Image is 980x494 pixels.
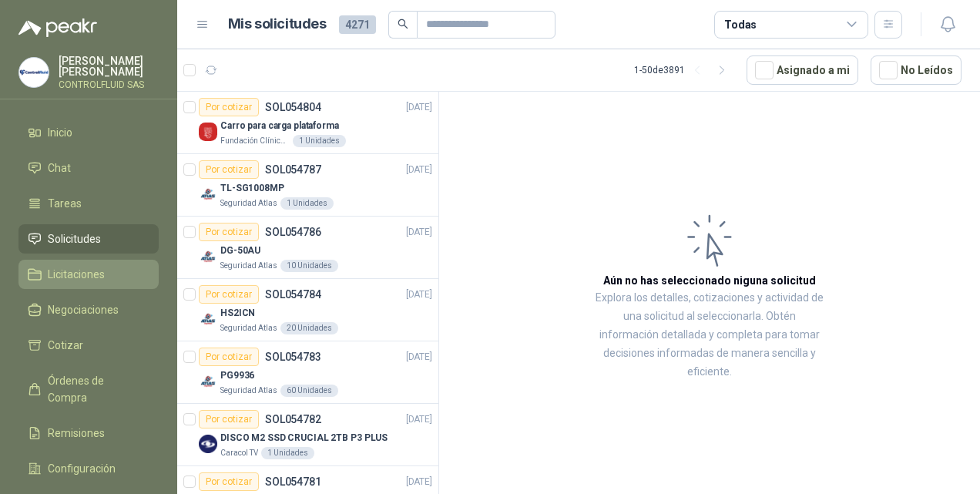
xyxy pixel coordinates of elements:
p: SOL054782 [265,414,321,425]
p: DISCO M2 SSD CRUCIAL 2TB P3 PLUS [220,431,388,445]
a: Configuración [18,454,159,483]
span: search [398,18,408,29]
p: [DATE] [406,225,432,240]
div: Por cotizar [199,160,259,179]
p: SOL054786 [265,227,321,237]
h1: Mis solicitudes [228,13,327,35]
p: SOL054787 [265,164,321,175]
a: Licitaciones [18,260,159,289]
img: Logo peakr [18,18,97,37]
div: 1 - 50 de 3891 [634,58,734,82]
a: Por cotizarSOL054784[DATE] Company LogoHS2ICNSeguridad Atlas20 Unidades [177,279,438,341]
p: [DATE] [406,100,432,115]
span: 4271 [339,15,376,34]
div: Por cotizar [199,472,259,491]
img: Company Logo [199,310,217,328]
p: [DATE] [406,163,432,177]
div: Por cotizar [199,285,259,304]
img: Company Logo [199,435,217,453]
p: Seguridad Atlas [220,322,277,334]
img: Company Logo [199,372,217,391]
p: [PERSON_NAME] [PERSON_NAME] [59,55,159,77]
p: Caracol TV [220,447,258,459]
p: PG9936 [220,368,254,383]
p: TL-SG1008MP [220,181,284,196]
a: Tareas [18,189,159,218]
span: Licitaciones [48,266,105,283]
a: Chat [18,153,159,183]
div: 1 Unidades [280,197,334,210]
button: Asignado a mi [747,55,858,85]
p: Seguridad Atlas [220,197,277,210]
p: SOL054784 [265,289,321,300]
p: Seguridad Atlas [220,385,277,397]
span: Chat [48,160,71,176]
p: CONTROLFLUID SAS [59,80,159,89]
img: Company Logo [199,185,217,203]
p: HS2ICN [220,306,255,321]
p: [DATE] [406,287,432,302]
div: 1 Unidades [293,135,346,147]
div: 20 Unidades [280,322,338,334]
span: Tareas [48,195,82,212]
div: 10 Unidades [280,260,338,272]
div: Por cotizar [199,348,259,366]
img: Company Logo [19,58,49,87]
a: Por cotizarSOL054804[DATE] Company LogoCarro para carga plataformaFundación Clínica Shaio1 Unidades [177,92,438,154]
div: 60 Unidades [280,385,338,397]
a: Inicio [18,118,159,147]
a: Por cotizarSOL054787[DATE] Company LogoTL-SG1008MPSeguridad Atlas1 Unidades [177,154,438,217]
a: Solicitudes [18,224,159,254]
span: Configuración [48,460,116,477]
p: [DATE] [406,350,432,365]
p: Explora los detalles, cotizaciones y actividad de una solicitud al seleccionarla. Obtén informaci... [593,289,826,381]
span: Cotizar [48,337,83,354]
p: Seguridad Atlas [220,260,277,272]
div: Por cotizar [199,223,259,241]
span: Solicitudes [48,230,101,247]
a: Remisiones [18,418,159,448]
p: [DATE] [406,475,432,489]
p: SOL054783 [265,351,321,362]
a: Cotizar [18,331,159,360]
a: Por cotizarSOL054783[DATE] Company LogoPG9936Seguridad Atlas60 Unidades [177,341,438,404]
a: Por cotizarSOL054786[DATE] Company LogoDG-50AUSeguridad Atlas10 Unidades [177,217,438,279]
span: Remisiones [48,425,105,442]
button: No Leídos [871,55,962,85]
p: Fundación Clínica Shaio [220,135,290,147]
span: Inicio [48,124,72,141]
div: 1 Unidades [261,447,314,459]
span: Órdenes de Compra [48,372,144,406]
p: Carro para carga plataforma [220,119,339,133]
p: SOL054781 [265,476,321,487]
a: Negociaciones [18,295,159,324]
div: Por cotizar [199,410,259,428]
p: DG-50AU [220,244,260,258]
a: Órdenes de Compra [18,366,159,412]
div: Todas [724,16,757,33]
img: Company Logo [199,247,217,266]
a: Por cotizarSOL054782[DATE] Company LogoDISCO M2 SSD CRUCIAL 2TB P3 PLUSCaracol TV1 Unidades [177,404,438,466]
span: Negociaciones [48,301,119,318]
p: [DATE] [406,412,432,427]
h3: Aún no has seleccionado niguna solicitud [603,272,816,289]
div: Por cotizar [199,98,259,116]
img: Company Logo [199,123,217,141]
p: SOL054804 [265,102,321,113]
